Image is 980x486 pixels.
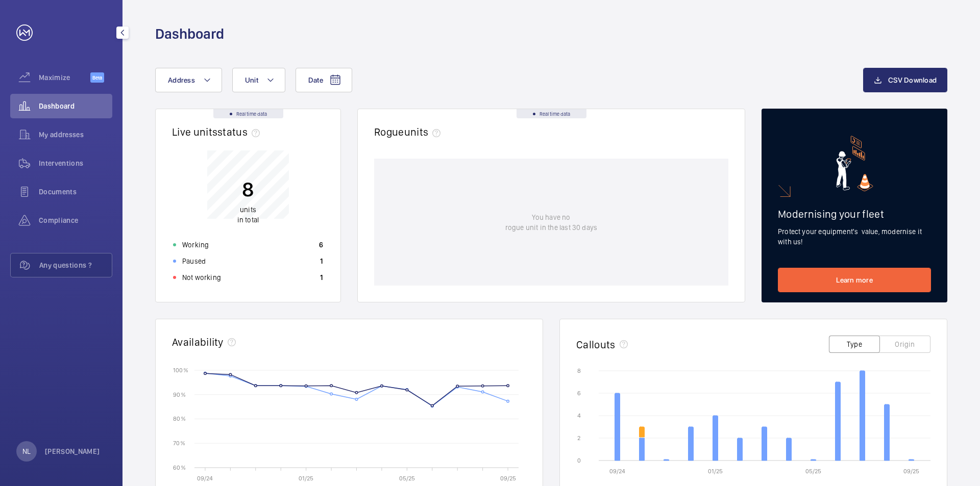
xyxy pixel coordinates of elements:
button: Date [296,68,352,92]
p: Working [182,240,209,250]
span: Address [168,76,195,84]
h2: Rogue [374,125,445,138]
span: Date [308,76,323,84]
text: 90 % [173,391,186,398]
text: 05/25 [805,468,821,475]
span: CSV Download [888,76,937,84]
span: status [217,125,264,138]
span: Compliance [39,215,112,225]
text: 60 % [173,464,186,471]
h2: Callouts [576,338,616,351]
text: 100 % [173,366,188,373]
button: Unit [232,68,285,92]
span: My addresses [39,130,112,140]
div: Real time data [517,109,586,118]
span: Beta [90,72,104,83]
p: Paused [182,256,206,266]
h2: Live units [172,125,264,138]
span: Any questions ? [39,260,112,270]
text: 09/25 [500,475,516,482]
a: Learn more [778,268,931,292]
p: 1 [320,272,323,283]
span: units [404,125,445,138]
button: CSV Download [863,68,947,92]
text: 6 [577,390,581,397]
h2: Modernising your fleet [778,208,931,220]
span: Unit [245,76,258,84]
text: 09/24 [609,468,625,475]
text: 09/25 [903,468,919,475]
button: Origin [879,336,930,353]
text: 09/24 [197,475,213,482]
p: Protect your equipment's value, modernise it with us! [778,226,931,247]
span: Interventions [39,158,112,168]
span: Dashboard [39,101,112,111]
text: 70 % [173,440,185,447]
text: 0 [577,457,581,464]
text: 2 [577,434,580,442]
h1: Dashboard [155,24,224,43]
p: 6 [319,240,323,250]
p: 8 [237,176,259,202]
text: 01/25 [299,475,313,482]
p: Not working [182,272,221,283]
text: 05/25 [399,475,415,482]
h2: Availability [172,336,224,348]
p: NL [22,446,31,456]
p: in total [237,204,259,225]
div: Real time data [213,109,283,118]
text: 01/25 [708,468,723,475]
button: Type [829,336,880,353]
p: [PERSON_NAME] [45,446,100,456]
span: Maximize [39,72,90,83]
span: Documents [39,187,112,197]
text: 4 [577,412,581,419]
text: 80 % [173,415,186,422]
p: You have no rogue unit in the last 30 days [505,212,597,233]
text: 8 [577,367,581,374]
button: Address [155,68,222,92]
img: marketing-card.svg [836,136,873,191]
p: 1 [320,256,323,266]
span: units [240,206,256,214]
